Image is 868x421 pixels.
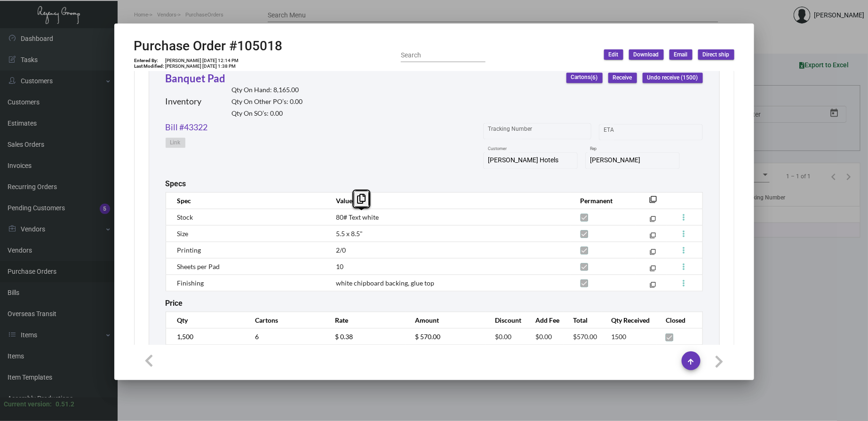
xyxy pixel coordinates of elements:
[134,38,283,54] h2: Purchase Order #105018
[650,268,656,274] mat-icon: filter_none
[604,49,623,60] button: Edit
[165,58,239,64] td: [PERSON_NAME] [DATE] 12:14 PM
[134,58,165,64] td: Entered By:
[177,263,220,271] span: Sheets per Pad
[56,399,74,409] div: 0.51.2
[166,312,246,329] th: Qty
[166,121,208,134] a: Bill #43322
[166,180,186,189] h2: Specs
[406,312,486,329] th: Amount
[650,251,656,257] mat-icon: filter_none
[232,87,303,95] h2: Qty On Hand: 8,165.00
[634,51,659,59] span: Download
[166,299,183,308] h2: Price
[246,312,326,329] th: Cartons
[336,263,343,271] span: 10
[486,312,526,329] th: Discount
[613,74,632,82] span: Receive
[177,230,189,238] span: Size
[609,51,619,59] span: Edit
[564,312,602,329] th: Total
[650,235,656,241] mat-icon: filter_none
[611,333,626,341] span: 1500
[326,312,406,329] th: Rate
[656,312,702,329] th: Closed
[650,218,656,224] mat-icon: filter_none
[604,128,633,136] input: Start date
[166,193,326,209] th: Spec
[573,333,597,341] span: $570.00
[165,64,239,69] td: [PERSON_NAME] [DATE] 1:38 PM
[177,279,204,287] span: Finishing
[495,333,511,341] span: $0.00
[703,51,730,59] span: Direct ship
[591,75,598,81] span: (6)
[698,49,734,60] button: Direct ship
[232,110,303,118] h2: Qty On SO’s: 0.00
[535,333,552,341] span: $0.00
[166,72,226,85] a: Banquet Pad
[170,139,181,147] span: Link
[602,312,656,329] th: Qty Received
[669,49,693,60] button: Email
[571,193,636,209] th: Permanent
[134,64,165,69] td: Last Modified:
[177,246,201,254] span: Printing
[177,214,193,222] span: Stock
[232,98,303,106] h2: Qty On Other PO’s: 0.00
[641,128,686,136] input: End date
[526,312,564,329] th: Add Fee
[336,214,379,222] span: 80# Text white
[571,74,598,82] span: Cartons
[166,97,202,107] h2: Inventory
[336,246,346,254] span: 2/0
[674,51,688,59] span: Email
[336,279,434,287] span: white chipboard backing, glue top
[566,73,603,83] button: Cartons(6)
[650,199,657,207] mat-icon: filter_none
[629,49,664,60] button: Download
[643,73,703,83] button: Undo receive (1500)
[647,74,698,82] span: Undo receive (1500)
[4,399,52,409] div: Current version:
[336,230,363,238] span: 5.5 x 8.5"
[650,284,656,290] mat-icon: filter_none
[608,73,637,83] button: Receive
[166,138,185,148] button: Link
[357,194,366,204] i: Copy
[326,193,571,209] th: Value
